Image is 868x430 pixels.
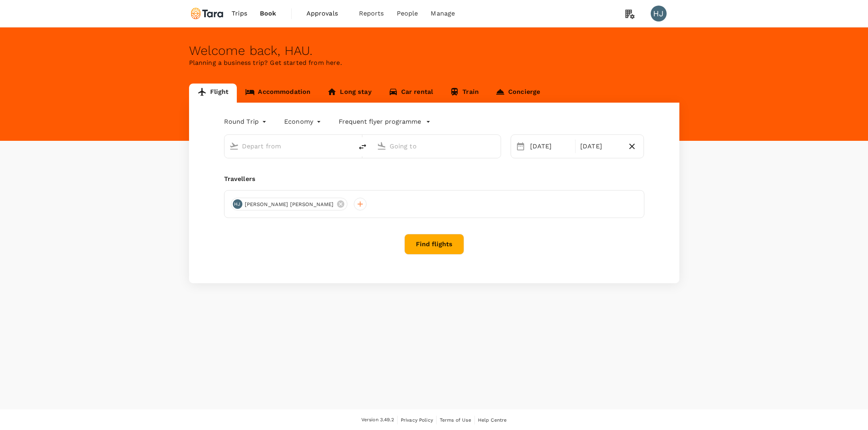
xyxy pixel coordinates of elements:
[237,84,319,103] a: Accommodation
[440,417,471,423] span: Terms of Use
[224,174,644,184] div: Travellers
[189,5,226,22] img: Tara Climate Ltd
[440,416,471,424] a: Terms of Use
[495,145,497,147] button: Open
[478,416,507,424] a: Help Centre
[431,9,455,18] span: Manage
[487,84,548,103] a: Concierge
[242,140,336,152] input: Depart from
[527,138,573,154] div: [DATE]
[404,234,464,255] button: Find flights
[339,117,431,126] button: Frequent flyer programme
[401,417,433,423] span: Privacy Policy
[189,84,237,103] a: Flight
[306,9,346,18] span: Approvals
[397,9,418,18] span: People
[651,6,667,21] div: HJ
[319,84,380,103] a: Long stay
[347,145,349,147] button: Open
[189,58,679,68] p: Planning a business trip? Get started from here.
[478,417,507,423] span: Help Centre
[189,43,679,58] div: Welcome back , HAU .
[284,115,323,128] div: Economy
[353,137,372,156] button: delete
[260,9,277,18] span: Book
[231,198,347,210] div: HJ[PERSON_NAME] [PERSON_NAME]
[401,416,433,424] a: Privacy Policy
[240,200,339,208] span: [PERSON_NAME] [PERSON_NAME]
[339,117,421,126] p: Frequent flyer programme
[390,140,484,152] input: Going to
[233,199,242,209] div: HJ
[224,115,269,128] div: Round Trip
[577,138,624,154] div: [DATE]
[361,416,394,424] span: Version 3.49.2
[359,9,384,18] span: Reports
[232,9,247,18] span: Trips
[441,84,487,103] a: Train
[380,84,442,103] a: Car rental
